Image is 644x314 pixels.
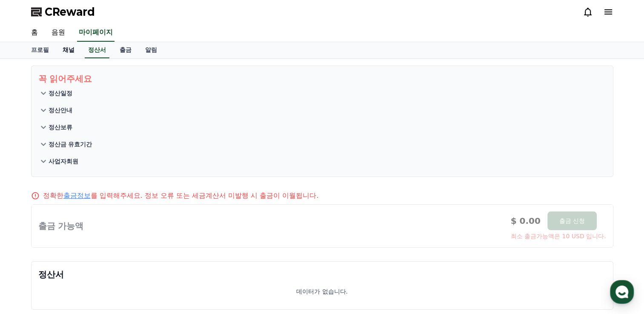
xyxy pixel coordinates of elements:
button: 사업자회원 [38,153,606,170]
a: 음원 [45,24,72,42]
a: 알림 [138,42,164,58]
p: 정산서 [38,268,606,280]
a: 채널 [56,42,81,58]
a: 정산서 [85,42,109,58]
p: 정확한 를 입력해주세요. 정보 오류 또는 세금계산서 미발행 시 출금이 이월됩니다. [43,191,319,201]
button: 정산일정 [38,85,606,102]
span: CReward [45,5,95,19]
span: 홈 [27,256,32,263]
button: 정산안내 [38,102,606,119]
a: 설정 [110,243,163,265]
p: 꼭 읽어주세요 [38,73,606,85]
p: 정산금 유효기간 [49,140,92,148]
a: 홈 [3,243,56,265]
span: 설정 [132,256,142,263]
p: 정산보류 [49,123,72,131]
button: 정산금 유효기간 [38,136,606,153]
button: 정산보류 [38,119,606,136]
p: 사업자회원 [49,157,78,166]
p: 데이터가 없습니다. [296,287,348,296]
a: CReward [31,5,95,19]
span: 대화 [78,257,88,263]
a: 출금 [113,42,138,58]
a: 출금정보 [63,191,91,200]
a: 대화 [56,243,110,265]
a: 마이페이지 [77,24,114,42]
a: 홈 [24,24,45,42]
a: 프로필 [24,42,56,58]
p: 정산안내 [49,106,72,114]
p: 정산일정 [49,89,72,97]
